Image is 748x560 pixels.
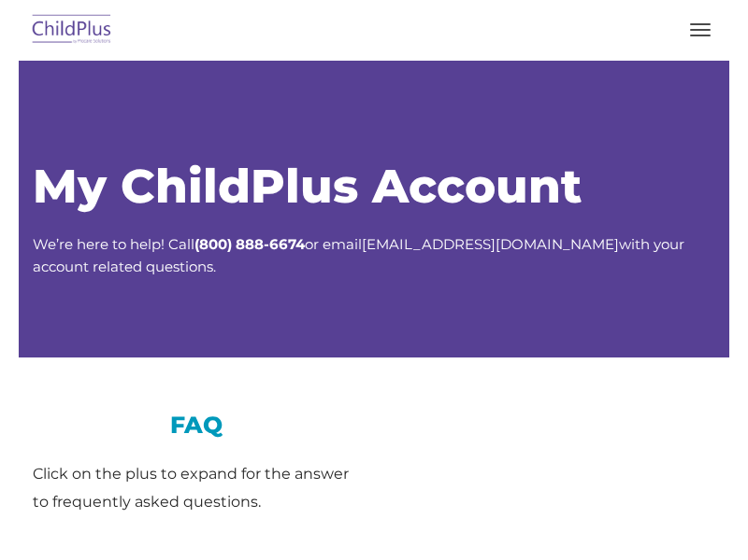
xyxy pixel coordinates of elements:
img: ChildPlus by Procare Solutions [28,8,116,52]
span: My ChildPlus Account [33,158,582,215]
strong: 800) 888-6674 [199,235,305,253]
div: Click on the plus to expand for the answer to frequently asked questions. [33,460,360,516]
a: [EMAIL_ADDRESS][DOMAIN_NAME] [362,235,619,253]
strong: ( [194,235,199,253]
span: We’re here to help! Call or email with your account related questions. [33,235,684,275]
h3: FAQ [33,413,360,437]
